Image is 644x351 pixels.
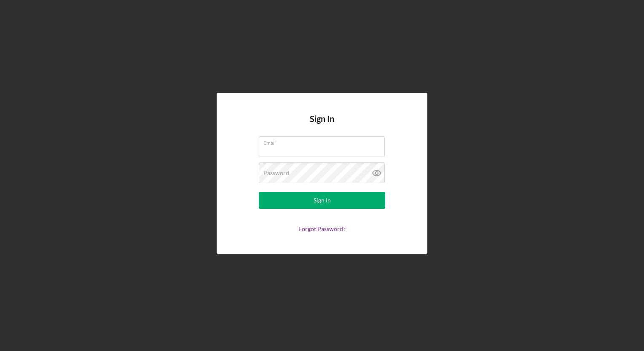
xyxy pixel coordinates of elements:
label: Password [263,170,289,176]
div: Sign In [314,192,331,209]
button: Sign In [259,192,385,209]
a: Forgot Password? [298,225,346,232]
h4: Sign In [310,114,334,136]
label: Email [263,137,385,146]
